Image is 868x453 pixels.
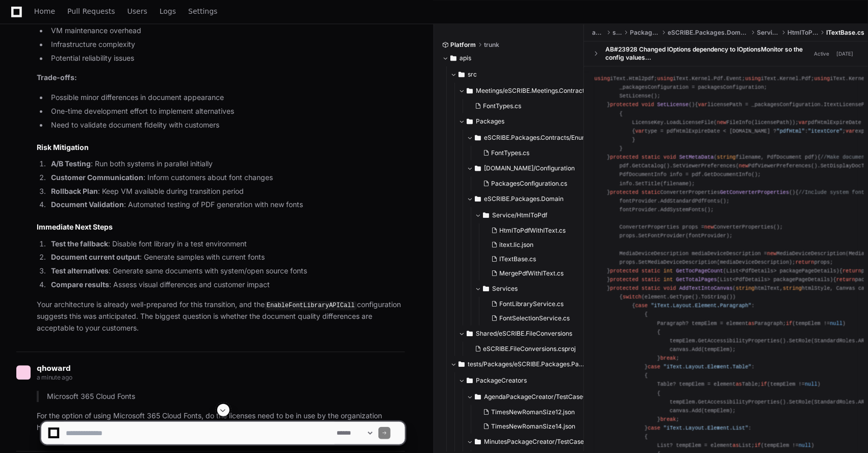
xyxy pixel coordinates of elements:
svg: Directory [475,162,481,174]
h2: Risk Mitigation [37,142,405,153]
svg: Directory [450,52,456,64]
strong: Rollback Plan [51,187,98,195]
span: Logs [160,8,176,14]
span: FontTypes.cs [483,102,521,110]
span: static [642,285,660,291]
button: Meetings/eSCRIBE.Meetings.Contracts/Enums [458,83,593,99]
span: () [610,102,695,108]
span: static [642,276,660,283]
svg: Directory [458,358,465,370]
span: "itextCore" [808,128,843,134]
button: FontSelectionService.cs [487,311,586,325]
li: : Inform customers about font changes [48,172,405,184]
span: FontTypes.cs [491,149,529,157]
span: eSCRIBE.Packages.Domain [668,29,749,37]
p: Microsoft 365 Cloud Fonts [47,391,405,402]
span: case [648,364,660,370]
code: EnableFontLibraryAPICall [265,301,357,310]
li: Need to validate document fidelity with customers [48,119,405,131]
span: new [739,163,748,169]
span: as [748,320,754,326]
span: Shared/eSCRIBE.FileConversions [476,330,572,338]
span: eSCRIBE.Packages.Domain [484,195,564,203]
svg: Directory [467,115,473,128]
span: Pull Requests [67,8,115,14]
span: GetTocPageCount [676,268,723,274]
span: null [830,320,843,326]
span: int [663,268,673,274]
span: case [635,303,648,309]
span: using [745,75,761,82]
li: : Generate same documents with system/open source fonts [48,265,405,277]
li: Potential reliability issues [48,53,405,64]
span: int [663,276,673,283]
button: FontTypes.cs [479,146,586,160]
span: List<PdfDetails> packagePageDetails [726,268,836,274]
span: GetConverterProperties [720,189,789,195]
button: apis [442,50,576,66]
svg: Directory [467,374,473,387]
span: Services [492,285,518,293]
button: PackageCreators [458,372,593,389]
span: ITextBase.cs [499,255,536,263]
p: Your architecture is already well-prepared for this transition, and the configuration suggests th... [37,299,405,334]
span: ( ) [610,154,818,160]
span: using [814,75,830,82]
strong: Trade-offs: [37,73,77,82]
span: itext.lic.json [499,241,533,249]
span: return [796,259,814,265]
span: var [698,102,707,108]
span: SetLicense [657,102,689,108]
button: ITextBase.cs [487,252,586,266]
span: var [846,128,855,134]
span: GetTotalPages [676,276,717,283]
svg: Directory [483,209,489,221]
span: SetMetaData [679,154,714,160]
span: PackagesConfiguration.cs [491,180,567,188]
span: protected [610,276,638,283]
span: static [642,189,660,195]
button: Packages [458,113,593,130]
span: AgendaPackageCreator/TestCaseConfiguration/JSONConfigs [484,393,601,401]
button: tests/Packages/eSCRIBE.Packages.PackageGeneration.IntegrationTests [450,356,584,372]
span: List<PdfDetails> packagePageDetails [720,276,830,283]
span: var [799,119,808,125]
button: Services [475,281,593,297]
span: eSCRIBE.Packages.Contracts/Enums [484,134,591,142]
strong: Compare results [51,280,109,289]
button: eSCRIBE.Packages.Contracts/Enums [467,130,593,146]
li: : Run both systems in parallel initially [48,158,405,170]
span: string [736,285,755,291]
span: null [805,381,818,387]
button: src [450,66,584,83]
span: trunk [484,41,499,49]
svg: Directory [483,283,489,295]
span: static [642,268,660,274]
span: if [761,381,767,387]
span: FontSelectionService.cs [499,314,570,322]
button: FontLibraryService.cs [487,297,586,311]
span: "pdfHtml" [777,128,805,134]
button: MergePdfWithIText.cs [487,266,586,281]
span: "iText.Layout.Element.Paragraph" [651,303,751,309]
button: itext.lic.json [487,238,586,252]
span: using [657,75,673,82]
span: src [612,29,622,37]
li: One-time development effort to implement alternatives [48,106,405,117]
span: ConverterProperties () [610,189,796,195]
span: HtmlToPdf [787,29,819,37]
li: : Disable font library in a test environment [48,238,405,250]
span: Service/HtmlToPdf [492,211,547,219]
li: Possible minor differences in document appearance [48,92,405,104]
span: "iText.Layout.Element.Table" [663,364,752,370]
strong: Test the fallback [51,239,108,248]
span: static [642,154,660,160]
button: Shared/eSCRIBE.FileConversions [458,325,593,342]
span: PackageCreators [476,376,527,385]
li: : Keep VM available during transition period [48,186,405,197]
span: Packages [476,117,504,125]
strong: Test alternatives [51,266,109,275]
li: VM maintenance overhead [48,25,405,37]
span: FontLibraryService.cs [499,300,564,308]
span: new [767,250,776,257]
